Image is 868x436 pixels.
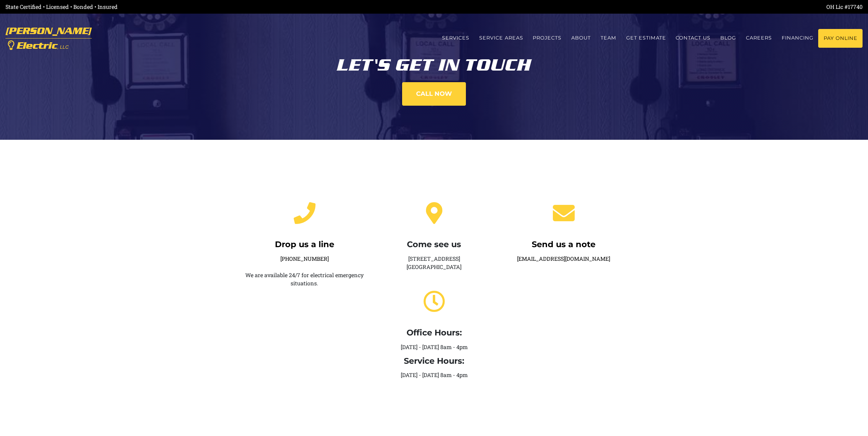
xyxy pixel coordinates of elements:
div: We are available 24/7 for electrical emergency situations. [240,191,369,385]
a: Get estimate [621,29,671,47]
a: Financing [777,29,818,47]
div: OH Lic #17740 [434,3,863,11]
a: Projects [528,29,567,47]
a: Team [596,29,621,47]
div: Let's get in touch [245,51,623,74]
span: , LLC [57,44,69,50]
a: About [567,29,596,47]
div: [STREET_ADDRESS] [GEOGRAPHIC_DATA] [DATE] - [DATE] 8am - 4pm [DATE] - [DATE] 8am - 4pm [369,191,499,385]
a: Careers [741,29,777,47]
a: Service Areas [474,29,528,47]
a: Send us a note[EMAIL_ADDRESS][DOMAIN_NAME] [504,208,623,262]
a: Contact us [671,29,716,47]
h4: Drop us a line [245,240,364,250]
a: Services [437,29,474,47]
a: [PERSON_NAME] Electric, LLC [5,22,92,55]
h4: Office Hours: [374,328,494,338]
a: Pay Online [818,29,863,48]
a: Call now [402,82,466,106]
h4: Service Hours: [374,356,494,366]
div: State Certified • Licensed • Bonded • Insured [5,3,434,11]
h4: Send us a note [504,240,623,250]
a: Drop us a line[PHONE_NUMBER] [245,208,364,262]
a: Blog [716,29,741,47]
h4: Come see us [374,240,494,250]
